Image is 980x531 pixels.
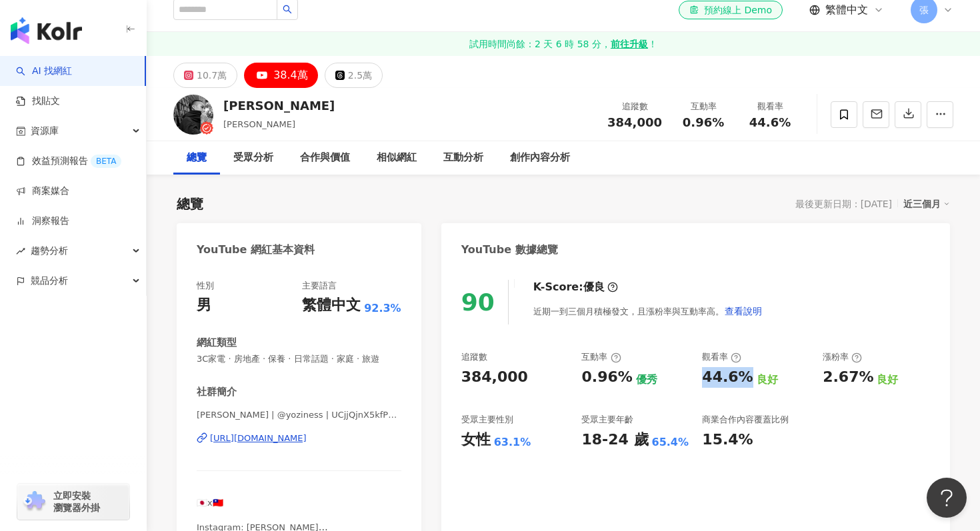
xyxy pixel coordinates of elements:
[581,367,632,388] div: 0.96%
[348,66,372,85] div: 2.5萬
[702,367,753,388] div: 44.6%
[31,236,68,266] span: 趨勢分析
[443,150,483,166] div: 互動分析
[377,150,417,166] div: 相似網紅
[273,66,308,85] div: 38.4萬
[187,150,207,166] div: 總覽
[795,199,892,209] div: 最後更新日期：[DATE]
[16,215,69,228] a: 洞察報告
[581,351,621,363] div: 互動率
[17,484,129,520] a: chrome extension立即安裝 瀏覽器外掛
[461,351,487,363] div: 追蹤數
[31,266,68,296] span: 競品分析
[244,63,318,88] button: 38.4萬
[607,100,662,113] div: 追蹤數
[197,385,237,399] div: 社群簡介
[197,336,237,350] div: 網紅類型
[21,491,47,512] img: chrome extension
[16,65,72,78] a: searchAI 找網紅
[461,430,491,450] div: 女性
[233,150,273,166] div: 受眾分析
[683,116,724,129] span: 0.96%
[173,63,237,88] button: 10.7萬
[702,351,741,363] div: 觀看率
[702,430,753,450] div: 15.4%
[197,295,211,316] div: 男
[461,414,513,426] div: 受眾主要性別
[461,288,495,316] div: 90
[177,195,203,213] div: 總覽
[197,409,401,421] span: [PERSON_NAME] | @yoziness | UCjjQjnX5kfPx5XxJINE5W-A
[919,3,929,17] span: 張
[823,367,873,388] div: 2.67%
[581,430,648,450] div: 18-24 歲
[325,63,383,88] button: 2.5萬
[724,298,763,324] button: 查看說明
[494,435,531,450] div: 63.1%
[302,295,361,316] div: 繁體中文
[11,17,82,44] img: logo
[652,435,689,450] div: 65.4%
[533,298,763,324] div: 近期一到三個月積極發文，且漲粉率與互動率高。
[679,1,783,19] a: 預約線上 Demo
[16,247,25,256] span: rise
[689,3,772,17] div: 預約線上 Demo
[210,432,307,444] div: [URL][DOMAIN_NAME]
[461,367,528,388] div: 384,000
[636,372,657,387] div: 優秀
[823,351,862,363] div: 漲粉率
[678,100,729,113] div: 互動率
[283,5,292,14] span: search
[197,353,401,365] span: 3C家電 · 房地產 · 保養 · 日常話題 · 家庭 · 旅遊
[223,97,335,114] div: [PERSON_NAME]
[581,414,633,426] div: 受眾主要年齡
[725,306,762,316] span: 查看說明
[53,490,100,514] span: 立即安裝 瀏覽器外掛
[903,195,950,213] div: 近三個月
[16,95,60,108] a: 找貼文
[197,280,214,292] div: 性別
[197,243,315,257] div: YouTube 網紅基本資料
[364,301,401,316] span: 92.3%
[757,372,778,387] div: 良好
[197,432,401,444] a: [URL][DOMAIN_NAME]
[825,3,868,17] span: 繁體中文
[16,185,69,198] a: 商案媒合
[877,372,898,387] div: 良好
[611,37,648,51] strong: 前往升級
[461,243,558,257] div: YouTube 數據總覽
[749,116,791,129] span: 44.6%
[16,155,121,168] a: 效益預測報告BETA
[927,478,967,518] iframe: Help Scout Beacon - Open
[302,280,337,292] div: 主要語言
[583,280,605,294] div: 優良
[745,100,795,113] div: 觀看率
[533,280,618,294] div: K-Score :
[607,115,662,129] span: 384,000
[197,66,227,85] div: 10.7萬
[147,32,980,56] a: 試用時間尚餘：2 天 6 時 58 分，前往升級！
[300,150,350,166] div: 合作與價值
[31,116,59,146] span: 資源庫
[173,95,213,135] img: KOL Avatar
[702,414,789,426] div: 商業合作內容覆蓋比例
[510,150,570,166] div: 創作內容分析
[223,119,295,129] span: [PERSON_NAME]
